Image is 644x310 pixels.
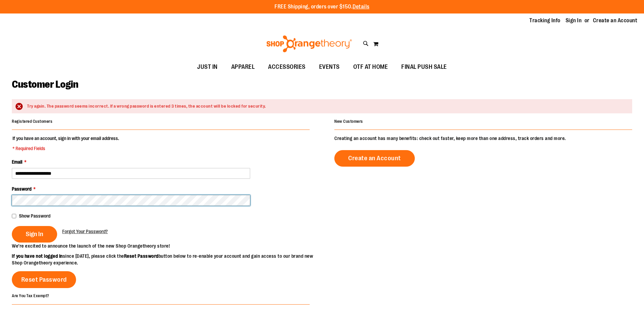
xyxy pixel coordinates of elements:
span: Sign In [26,230,43,238]
legend: If you have an account, sign in with your email address. [12,135,120,152]
a: Reset Password [12,271,76,288]
p: Creating an account has many benefits: check out faster, keep more than one address, track orders... [334,135,632,142]
div: Try again. The password seems incorrect. If a wrong password is entered 3 times, the account will... [27,103,625,110]
span: ACCESSORIES [268,59,306,75]
span: FINAL PUSH SALE [401,59,447,75]
a: Create an Account [593,17,638,24]
span: Create an Account [348,154,401,162]
p: since [DATE], please click the button below to re-enable your account and gain access to our bran... [12,253,322,266]
span: JUST IN [197,59,218,75]
span: Email [12,159,22,165]
span: Show Password [19,213,50,219]
strong: Reset Password [124,253,159,259]
span: Customer Login [12,79,78,90]
a: Details [353,4,369,10]
a: Forgot Your Password? [62,228,108,235]
span: Reset Password [21,276,67,283]
strong: If you have not logged in [12,253,63,259]
a: OTF AT HOME [347,59,395,75]
p: We’re excited to announce the launch of the new Shop Orangetheory store! [12,243,322,249]
span: Forgot Your Password? [62,229,108,234]
strong: New Customers [334,119,363,124]
span: Password [12,186,31,192]
strong: Are You Tax Exempt? [12,293,49,298]
button: Sign In [12,226,57,243]
a: Create an Account [334,150,415,167]
span: OTF AT HOME [353,59,388,75]
a: FINAL PUSH SALE [395,59,454,75]
a: ACCESSORIES [261,59,312,75]
span: EVENTS [319,59,340,75]
p: FREE Shipping, orders over $150. [275,3,369,11]
a: EVENTS [312,59,347,75]
a: APPAREL [224,59,262,75]
span: APPAREL [231,59,255,75]
a: JUST IN [190,59,224,75]
strong: Registered Customers [12,119,52,124]
a: Tracking Info [529,17,560,24]
img: Shop Orangetheory [265,35,353,52]
span: * Required Fields [13,145,119,152]
a: Sign In [566,17,582,24]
